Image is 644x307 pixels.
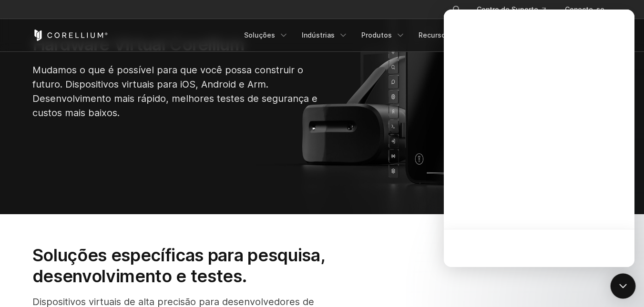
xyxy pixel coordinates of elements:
[32,245,325,287] font: Soluções específicas para pesquisa, desenvolvimento e testes.
[32,30,108,41] a: Página inicial do Corellium
[611,274,636,299] div: Open Intercom Messenger
[448,1,465,18] button: Procurar
[565,5,604,13] font: Conecte-se
[244,31,275,39] font: Soluções
[302,31,335,39] font: Indústrias
[419,31,450,39] font: Recursos
[32,64,317,119] font: Mudamos o que é possível para que você possa construir o futuro. Dispositivos virtuais para iOS, ...
[361,31,392,39] font: Produtos
[238,27,612,44] div: Menu de navegação
[477,5,538,13] font: Centro de Suporte
[440,1,612,18] div: Menu de navegação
